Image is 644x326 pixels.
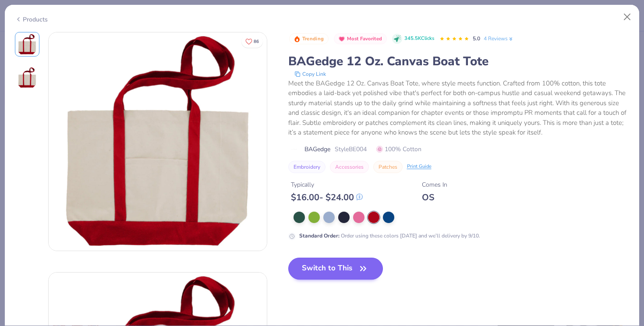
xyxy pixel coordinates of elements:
button: copy to clipboard [292,70,329,78]
button: Embroidery [288,161,326,173]
img: Trending sort [294,35,301,43]
div: Print Guide [407,163,432,170]
strong: Standard Order : [299,232,340,239]
span: Trending [302,36,324,41]
button: Badge Button [334,33,387,45]
button: Switch to This [288,258,383,280]
span: BAGedge [304,145,330,154]
div: BAGedge 12 Oz. Canvas Boat Tote [288,53,630,70]
img: brand logo [288,146,300,153]
span: Most Favorited [347,36,382,41]
img: Front [17,34,38,55]
div: Order using these colors [DATE] and we’ll delivery by 9/10. [299,232,480,240]
div: OS [422,192,447,203]
div: Comes In [422,180,447,189]
img: Most Favorited sort [338,35,345,43]
img: Back [17,67,38,88]
div: Typically [291,180,363,189]
button: Accessories [330,161,369,173]
div: Products [15,15,48,24]
div: 5.0 Stars [439,32,469,46]
span: 345.5K Clicks [404,35,434,43]
img: Front [49,32,267,251]
div: Meet the BAGedge 12 Oz. Canvas Boat Tote, where style meets function. Crafted from 100% cotton, t... [288,78,630,138]
a: 4 Reviews [484,35,514,43]
button: Close [619,9,636,25]
div: $ 16.00 - $ 24.00 [291,192,363,203]
span: Style BE004 [335,145,367,154]
button: Badge Button [289,33,329,45]
button: Patches [373,161,403,173]
span: 100% Cotton [376,145,421,154]
button: Like [241,35,263,48]
span: 86 [254,39,259,44]
span: 5.0 [473,35,480,42]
